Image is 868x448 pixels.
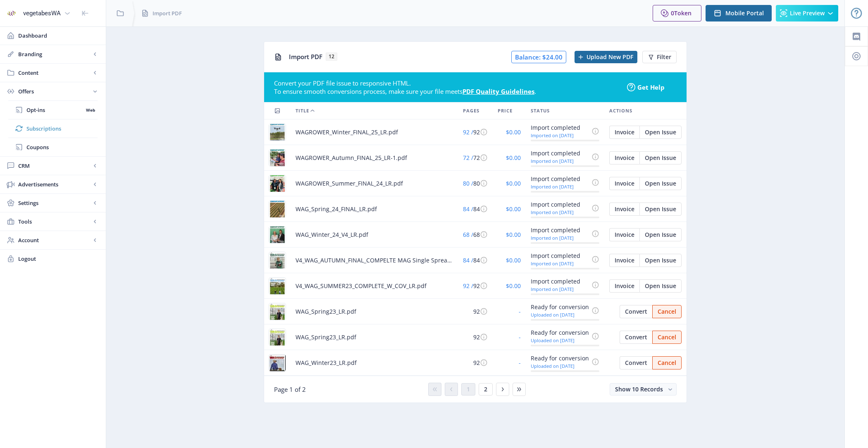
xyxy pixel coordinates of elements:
[296,204,377,214] span: WAG_Spring_24_FINAL_LR.pdf
[519,307,521,315] span: -
[615,206,634,212] span: Invoice
[531,353,589,363] div: Ready for conversion
[610,383,677,396] button: Show 10 Records
[463,87,534,95] a: PDF Quality Guidelines
[609,126,639,139] button: Invoice
[609,153,639,161] a: Edit page
[269,278,286,294] img: 90cb84d5-72e8-434d-b9be-ee4809977972.jpg
[609,204,639,212] a: Edit page
[296,153,407,163] span: WAGROWER_Autumn_FINAL_25_LR-1.pdf
[706,5,772,21] button: Mobile Portal
[639,230,682,238] a: Edit page
[609,228,639,241] button: Invoice
[463,179,488,188] div: 80
[463,307,488,317] div: 92
[531,225,589,235] div: Import completed
[296,307,356,317] span: WAG_Spring23_LR.pdf
[609,151,639,164] button: Invoice
[609,177,639,190] button: Invoice
[506,179,521,187] span: $0.00
[531,184,589,189] div: Imported on [DATE]
[506,205,521,213] span: $0.00
[615,129,634,136] span: Invoice
[609,279,639,293] button: Invoice
[8,138,98,156] a: Coupons
[625,360,647,366] span: Convert
[296,127,398,137] span: WAGROWER_Winter_FINAL_25_LR.pdf
[620,331,652,344] button: Convert
[639,204,682,212] a: Edit page
[639,153,682,161] a: Edit page
[639,151,682,164] button: Open Issue
[296,255,453,265] span: V4_WAG_AUTUMN_FINAL_COMPELTE MAG Single Spread.pdf
[296,281,427,291] span: V4_WAG_SUMMER23_COMPLETE_W_COV_LR.pdf
[506,231,521,238] span: $0.00
[18,87,91,95] span: Offers
[645,129,676,136] span: Open Issue
[18,31,99,40] span: Dashboard
[609,254,639,267] button: Invoice
[627,83,677,91] a: Get Help
[269,201,286,217] img: 16aca3f2-7fac-43d2-bcc9-ac07fe5b48eb.jpg
[620,305,652,318] button: Convert
[639,255,682,263] a: Edit page
[531,338,589,343] div: Uploaded on [DATE]
[531,210,589,215] div: Imported on [DATE]
[23,4,61,22] div: vegetabesWA
[463,358,488,368] div: 92
[83,106,98,114] nb-badge: Web
[531,251,589,261] div: Import completed
[463,153,488,163] div: 72
[615,155,634,161] span: Invoice
[645,257,676,264] span: Open Issue
[26,143,98,151] span: Coupons
[615,180,634,187] span: Invoice
[609,106,632,116] span: Actions
[463,231,473,238] span: 68 /
[519,333,521,341] span: -
[531,123,589,133] div: Import completed
[274,87,621,95] div: To ensure smooth conversions process, make sure your file meets .
[642,51,677,63] button: Filter
[531,200,589,210] div: Import completed
[615,283,634,289] span: Invoice
[506,154,521,162] span: $0.00
[639,177,682,190] button: Open Issue
[652,305,682,318] button: Cancel
[652,332,682,340] a: Edit page
[519,359,521,367] span: -
[153,9,182,17] span: Import PDF
[18,255,99,263] span: Logout
[625,308,647,315] span: Convert
[652,358,682,366] a: Edit page
[8,101,98,119] a: Opt-insWeb
[326,52,337,61] span: 12
[18,217,91,226] span: Tools
[639,127,682,135] a: Edit page
[645,180,676,187] span: Open Issue
[658,334,676,341] span: Cancel
[463,230,488,240] div: 68
[26,106,83,114] span: Opt-ins
[639,281,682,289] a: Edit page
[620,307,652,315] a: Edit page
[506,282,521,290] span: $0.00
[609,203,639,216] button: Invoice
[531,158,589,164] div: Imported on [DATE]
[498,106,513,116] span: Price
[531,286,589,292] div: Imported on [DATE]
[531,302,589,312] div: Ready for conversion
[463,332,488,342] div: 92
[463,256,473,264] span: 84 /
[269,303,286,320] img: efadbd47-74a9-4f37-b986-c68506ad46ca.jpg
[296,332,356,342] span: WAG_Spring23_LR.pdf
[531,276,589,286] div: Import completed
[296,358,357,368] span: WAG_Winter23_LR.pdf
[467,386,470,393] span: 1
[531,235,589,241] div: Imported on [DATE]
[479,383,493,396] button: 2
[269,355,286,371] img: 3675ffbb-e228-477f-8ccb-8298622466c7.jpg
[18,69,91,77] span: Content
[18,180,91,188] span: Advertisements
[609,179,639,186] a: Edit page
